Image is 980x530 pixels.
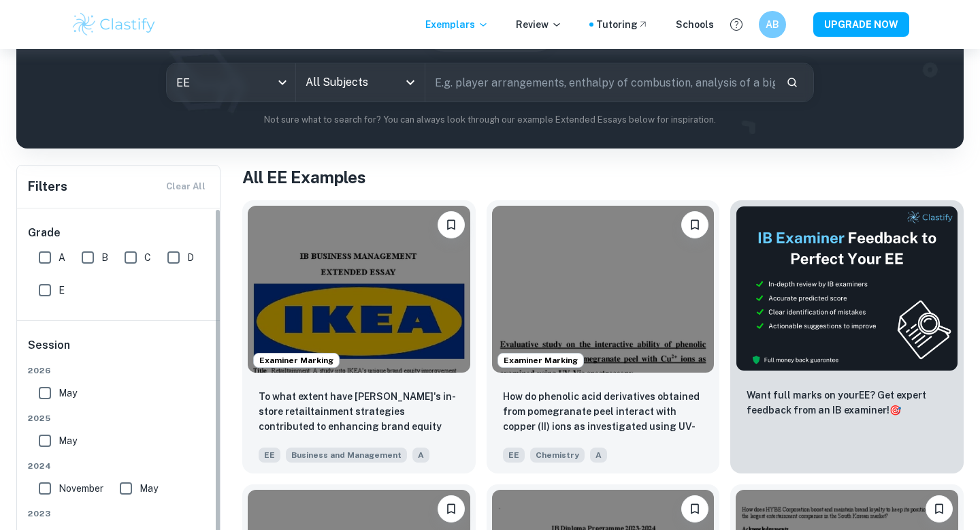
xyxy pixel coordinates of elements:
button: Search [781,71,804,94]
span: Business and Management [286,448,407,463]
span: 2024 [28,460,210,472]
span: EE [503,448,525,463]
span: November [59,481,103,496]
img: Thumbnail [736,206,958,371]
button: AB [759,11,786,38]
p: Not sure what to search for? You can always look through our example Extended Essays below for in... [27,113,953,127]
h6: Session [28,337,210,364]
span: B [101,250,108,265]
button: Bookmark [438,495,465,523]
span: E [59,283,65,298]
button: Bookmark [926,495,953,523]
a: Examiner MarkingBookmarkTo what extent have IKEA's in-store retailtainment strategies contributed... [242,200,476,473]
span: 🎯 [889,405,901,416]
button: Bookmark [681,211,708,238]
span: D [187,250,194,265]
span: 2026 [28,364,210,377]
h6: AB [765,17,781,32]
p: Exemplars [425,17,489,32]
p: Want full marks on your EE ? Get expert feedback from an IB examiner! [747,388,947,418]
span: May [59,433,77,448]
span: 2025 [28,412,210,424]
span: Examiner Marking [498,354,583,367]
span: A [412,448,429,463]
h6: Grade [28,225,210,241]
a: Schools [676,17,714,32]
button: Bookmark [438,211,465,238]
button: Help and Feedback [725,13,748,36]
button: Bookmark [681,495,708,523]
p: To what extent have IKEA's in-store retailtainment strategies contributed to enhancing brand equi... [259,389,459,435]
h1: All EE Examples [242,165,964,189]
img: Clastify logo [71,11,157,38]
span: A [590,448,607,463]
span: Chemistry [530,448,585,463]
div: EE [167,63,295,102]
h6: Filters [28,177,67,196]
img: Business and Management EE example thumbnail: To what extent have IKEA's in-store reta [248,206,470,373]
span: C [144,250,151,265]
a: ThumbnailWant full marks on yourEE? Get expert feedback from an IB examiner! [730,200,964,473]
span: A [59,250,65,265]
span: EE [259,448,280,463]
a: Tutoring [596,17,649,32]
a: Examiner MarkingBookmarkHow do phenolic acid derivatives obtained from pomegranate peel interact ... [487,200,720,473]
img: Chemistry EE example thumbnail: How do phenolic acid derivatives obtaine [492,206,715,373]
p: How do phenolic acid derivatives obtained from pomegranate peel interact with copper (II) ions as... [503,389,704,435]
span: May [59,386,77,401]
input: E.g. player arrangements, enthalpy of combustion, analysis of a big city... [425,63,775,102]
button: Open [401,73,420,92]
p: Review [516,17,562,32]
span: May [140,481,158,496]
button: UPGRADE NOW [813,12,909,37]
span: Examiner Marking [254,354,339,367]
span: 2023 [28,508,210,520]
